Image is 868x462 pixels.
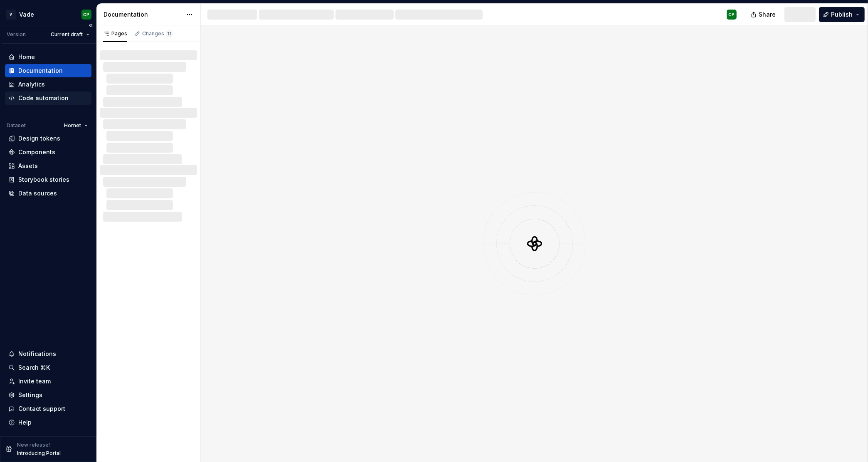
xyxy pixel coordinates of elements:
[18,67,63,75] div: Documentation
[729,11,735,18] div: CP
[5,402,91,415] button: Contact support
[17,450,61,457] p: Introducing Portal
[5,78,91,91] a: Analytics
[2,5,95,23] button: VVadeCP
[18,363,50,372] div: Search ⌘K
[5,375,91,388] a: Invite team
[19,10,34,19] div: Vade
[5,187,91,200] a: Data sources
[747,7,781,22] button: Share
[18,405,65,413] div: Contact support
[5,388,91,402] a: Settings
[85,20,96,31] button: Collapse sidebar
[166,30,173,37] span: 11
[18,418,32,427] div: Help
[60,120,91,131] button: Hornet
[47,29,93,40] button: Current draft
[5,64,91,77] a: Documentation
[64,122,81,129] span: Hornet
[142,30,173,37] div: Changes
[51,31,83,38] span: Current draft
[6,10,16,20] div: V
[5,132,91,145] a: Design tokens
[831,10,853,19] span: Publish
[18,134,60,143] div: Design tokens
[7,122,26,129] div: Dataset
[819,7,865,22] button: Publish
[18,377,51,385] div: Invite team
[18,80,45,89] div: Analytics
[18,350,56,358] div: Notifications
[5,159,91,173] a: Assets
[18,189,57,198] div: Data sources
[18,175,69,184] div: Storybook stories
[5,416,91,429] button: Help
[5,146,91,159] a: Components
[18,148,55,156] div: Components
[18,391,42,399] div: Settings
[18,53,35,61] div: Home
[7,31,26,38] div: Version
[17,442,50,448] p: New release!
[5,347,91,361] button: Notifications
[103,30,127,37] div: Pages
[5,91,91,105] a: Code automation
[84,11,90,18] div: CP
[5,50,91,64] a: Home
[18,162,38,170] div: Assets
[5,361,91,374] button: Search ⌘K
[104,10,182,19] div: Documentation
[18,94,69,102] div: Code automation
[759,10,776,19] span: Share
[5,173,91,186] a: Storybook stories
